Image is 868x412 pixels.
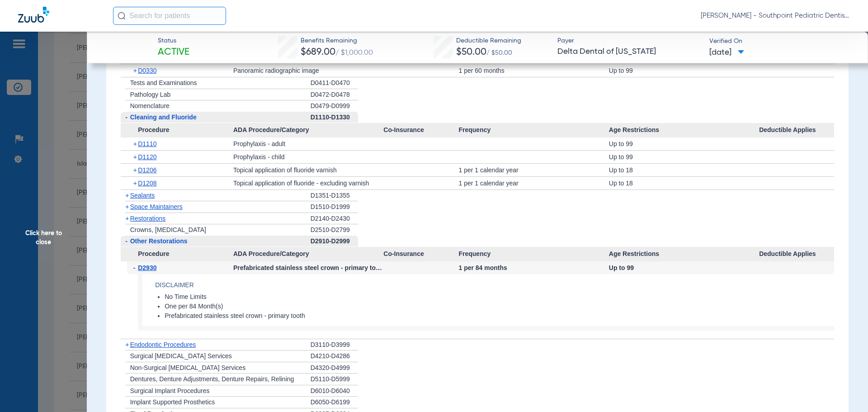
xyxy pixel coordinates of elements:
[138,166,156,174] span: D1206
[486,50,512,56] span: / $50.00
[133,177,138,189] span: +
[125,215,129,222] span: +
[311,77,358,89] div: D0411-D0470
[233,137,383,150] div: Prophylaxis - adult
[155,280,834,290] h4: Disclaimer
[311,339,358,351] div: D3110-D3999
[609,137,759,150] div: Up to 99
[165,312,834,320] li: Prefabricated stainless steel crown - primary tooth
[125,341,129,348] span: +
[130,226,206,233] span: Crowns, [MEDICAL_DATA]
[709,37,854,46] span: Verified On
[311,374,358,385] div: D5110-D5999
[125,203,129,210] span: +
[233,261,383,274] div: Prefabricated stainless steel crown - primary tooth
[121,247,233,261] span: Procedure
[701,11,850,20] span: [PERSON_NAME] - Southpoint Pediatric Dentistry
[130,102,170,109] span: Nomenclature
[311,385,358,397] div: D6010-D6040
[133,137,138,150] span: +
[458,177,609,189] div: 1 per 1 calendar year
[130,91,171,98] span: Pathology Lab
[311,236,358,247] div: D2910-D2999
[130,114,197,121] span: Cleaning and Fluoride
[557,36,702,46] span: Payer
[609,151,759,163] div: Up to 99
[311,201,358,213] div: D1510-D1999
[609,247,759,261] span: Age Restrictions
[311,89,358,101] div: D0472-D0478
[18,7,49,23] img: Zuub Logo
[311,100,358,112] div: D0479-D0999
[125,237,127,245] span: -
[130,364,245,371] span: Non-Surgical [MEDICAL_DATA] Services
[138,264,156,271] span: D2930
[125,192,129,199] span: +
[609,64,759,77] div: Up to 99
[233,247,383,261] span: ADA Procedure/Category
[823,369,868,412] iframe: Chat Widget
[130,79,197,86] span: Tests and Examinations
[759,123,834,137] span: Deductible Applies
[158,36,189,46] span: Status
[335,49,373,57] span: / $1,000.00
[709,47,744,58] span: [DATE]
[311,224,358,236] div: D2510-D2799
[311,112,358,123] div: D1110-D1330
[458,247,609,261] span: Frequency
[557,46,702,57] span: Delta Dental of [US_STATE]
[130,352,232,360] span: Surgical [MEDICAL_DATA] Services
[133,151,138,163] span: +
[133,261,138,274] span: -
[458,64,609,77] div: 1 per 60 months
[458,123,609,137] span: Frequency
[138,140,156,147] span: D1110
[113,7,226,25] input: Search for patients
[158,46,189,59] span: Active
[133,64,138,77] span: +
[121,123,233,137] span: Procedure
[130,398,215,406] span: Implant Supported Prosthetics
[311,397,358,408] div: D6050-D6199
[311,362,358,374] div: D4320-D4999
[138,67,156,74] span: D0330
[301,47,335,57] span: $689.00
[233,177,383,189] div: Topical application of fluoride - excluding varnish
[233,151,383,163] div: Prophylaxis - child
[118,12,126,20] img: Search Icon
[609,164,759,176] div: Up to 18
[383,247,458,261] span: Co-Insurance
[301,36,373,46] span: Benefits Remaining
[233,164,383,176] div: Topical application of fluoride varnish
[130,237,188,245] span: Other Restorations
[138,180,156,187] span: D1208
[130,387,210,394] span: Surgical Implant Procedures
[130,203,183,210] span: Space Maintainers
[125,114,127,121] span: -
[609,261,759,274] div: Up to 99
[165,303,834,311] li: One per 84 Month(s)
[458,261,609,274] div: 1 per 84 months
[759,247,834,261] span: Deductible Applies
[165,293,834,301] li: No Time Limits
[456,47,486,57] span: $50.00
[133,164,138,176] span: +
[130,375,294,383] span: Dentures, Denture Adjustments, Denture Repairs, Relining
[609,177,759,189] div: Up to 18
[458,164,609,176] div: 1 per 1 calendar year
[130,341,196,348] span: Endodontic Procedures
[609,123,759,137] span: Age Restrictions
[383,123,458,137] span: Co-Insurance
[233,123,383,137] span: ADA Procedure/Category
[311,350,358,362] div: D4210-D4286
[130,215,166,222] span: Restorations
[456,36,521,46] span: Deductible Remaining
[138,153,156,161] span: D1120
[311,190,358,202] div: D1351-D1355
[311,213,358,225] div: D2140-D2430
[233,64,383,77] div: Panoramic radiographic image
[130,192,155,199] span: Sealants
